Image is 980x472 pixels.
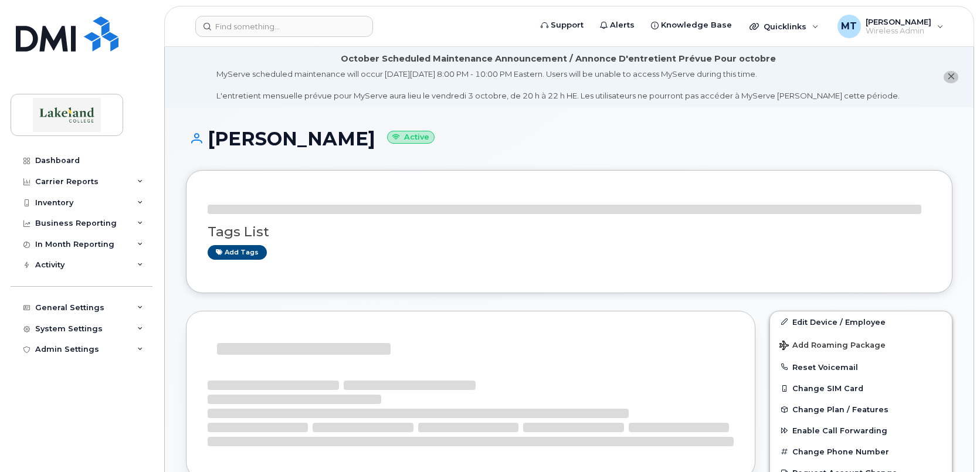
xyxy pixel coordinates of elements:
[770,441,952,462] button: Change Phone Number
[944,71,958,83] button: close notification
[779,341,886,352] span: Add Roaming Package
[216,69,900,101] div: MyServe scheduled maintenance will occur [DATE][DATE] 8:00 PM - 10:00 PM Eastern. Users will be u...
[770,311,952,332] a: Edit Device / Employee
[208,225,931,239] h3: Tags List
[770,420,952,441] button: Enable Call Forwarding
[770,378,952,399] button: Change SIM Card
[792,426,887,435] span: Enable Call Forwarding
[770,399,952,420] button: Change Plan / Features
[770,332,952,356] button: Add Roaming Package
[770,356,952,378] button: Reset Voicemail
[387,131,435,144] small: Active
[792,405,889,414] span: Change Plan / Features
[341,53,776,65] div: October Scheduled Maintenance Announcement / Annonce D'entretient Prévue Pour octobre
[208,245,267,260] a: Add tags
[186,128,952,149] h1: [PERSON_NAME]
